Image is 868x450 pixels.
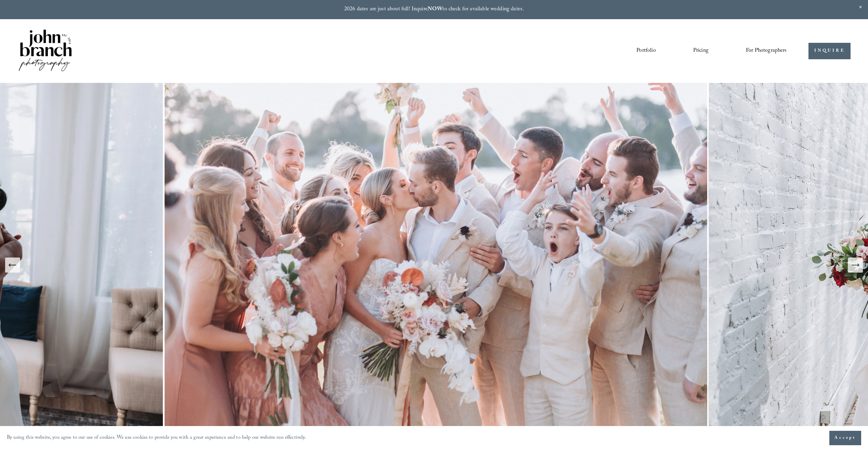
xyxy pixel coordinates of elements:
[829,431,861,445] button: Accept
[808,43,851,60] a: INQUIRE
[163,83,709,447] img: A wedding party celebrating outdoors, featuring a bride and groom kissing amidst cheering bridesm...
[17,28,73,74] img: John Branch IV Photography
[7,433,306,443] p: By using this website, you agree to our use of cookies. We use cookies to provide you with a grea...
[636,45,656,57] a: Portfolio
[746,46,787,56] span: For Photographers
[746,45,787,57] a: folder dropdown
[848,258,863,273] button: Next Slide
[5,258,20,273] button: Previous Slide
[693,45,709,57] a: Pricing
[834,435,856,441] span: Accept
